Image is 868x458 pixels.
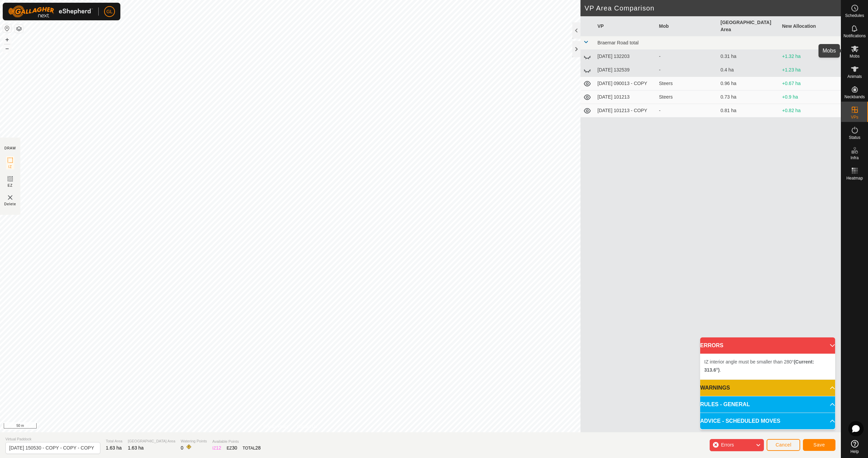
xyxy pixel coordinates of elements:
td: [DATE] 132203 [595,50,656,63]
span: Cancel [775,442,791,447]
td: 0.81 ha [718,104,780,118]
button: – [3,44,11,53]
a: Contact Us [297,423,317,430]
span: Errors [721,442,734,447]
span: 30 [232,445,237,451]
button: Save [803,439,835,451]
span: Braemar Road total [597,40,638,45]
th: Mob [656,16,718,36]
span: IZ interior angle must be smaller than 280° . [704,359,814,373]
span: [GEOGRAPHIC_DATA] Area [128,438,175,444]
div: - [659,107,715,114]
span: 0 [181,445,183,451]
span: GL [106,8,113,15]
td: +0.82 ha [780,104,841,118]
span: Total Area [106,438,122,444]
span: RULES - GENERAL [700,400,750,409]
span: 28 [255,445,261,451]
span: EZ [8,183,13,188]
p-accordion-header: WARNINGS [700,380,835,396]
p-accordion-header: RULES - GENERAL [700,396,835,413]
span: Infra [850,156,859,160]
td: 0.4 ha [718,63,780,77]
div: - [659,66,715,74]
td: +0.9 ha [780,90,841,104]
button: Reset Map [3,24,11,33]
span: Neckbands [844,95,865,99]
div: - [659,53,715,60]
h2: VP Area Comparison [585,4,841,12]
td: +1.32 ha [780,50,841,63]
p-accordion-header: ADVICE - SCHEDULED MOVES [700,413,835,429]
th: [GEOGRAPHIC_DATA] Area [718,16,780,36]
td: 0.73 ha [718,90,780,104]
td: +0.67 ha [780,77,841,90]
th: New Allocation [780,16,841,36]
th: VP [595,16,656,36]
span: Help [850,450,859,454]
span: Virtual Paddock [5,436,100,442]
span: Mobs [850,54,860,58]
span: Schedules [845,14,864,18]
span: Delete [4,202,16,207]
p-accordion-header: ERRORS [700,337,835,354]
button: Cancel [767,439,800,451]
a: Privacy Policy [263,423,289,430]
span: 1.63 ha [106,445,122,451]
div: TOTAL [243,444,261,452]
td: [DATE] 101213 - COPY [595,104,656,118]
span: IZ [8,164,12,169]
span: Animals [847,75,862,79]
span: Watering Points [181,438,207,444]
td: 0.31 ha [718,50,780,63]
span: 12 [216,445,221,451]
td: +1.23 ha [780,63,841,77]
img: Gallagher Logo [8,5,93,18]
td: [DATE] 101213 [595,90,656,104]
img: VP [6,193,14,202]
td: 0.96 ha [718,77,780,90]
a: Help [841,437,868,456]
button: + [3,36,11,44]
span: Heatmap [846,176,863,180]
div: DRAW [4,146,16,151]
span: WARNINGS [700,384,730,392]
div: Steers [659,80,715,87]
span: VPs [851,115,858,119]
span: ERRORS [700,341,723,350]
div: EZ [227,444,237,452]
td: [DATE] 132539 [595,63,656,77]
button: Map Layers [15,25,23,33]
p-accordion-content: ERRORS [700,354,835,379]
span: Notifications [844,34,866,38]
td: [DATE] 090013 - COPY [595,77,656,90]
span: 1.63 ha [128,445,144,451]
span: Available Points [212,439,260,444]
div: Steers [659,93,715,101]
span: Save [813,442,825,447]
span: Status [849,136,860,140]
div: IZ [212,444,221,452]
span: ADVICE - SCHEDULED MOVES [700,417,780,425]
